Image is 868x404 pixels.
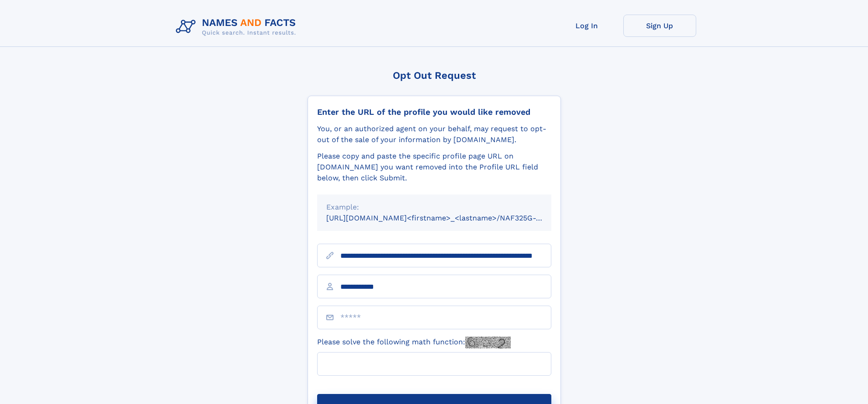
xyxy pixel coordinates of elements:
div: Enter the URL of the profile you would like removed [317,107,551,117]
div: You, or an authorized agent on your behalf, may request to opt-out of the sale of your informatio... [317,123,551,145]
a: Log In [550,15,623,37]
div: Example: [326,202,542,213]
div: Opt Out Request [308,70,561,81]
div: Please copy and paste the specific profile page URL on [DOMAIN_NAME] you want removed into the Pr... [317,151,551,184]
label: Please solve the following math function: [317,337,511,348]
img: Logo Names and Facts [172,15,303,39]
a: Sign Up [623,15,696,37]
small: [URL][DOMAIN_NAME]<firstname>_<lastname>/NAF325G-xxxxxxxx [326,214,569,222]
